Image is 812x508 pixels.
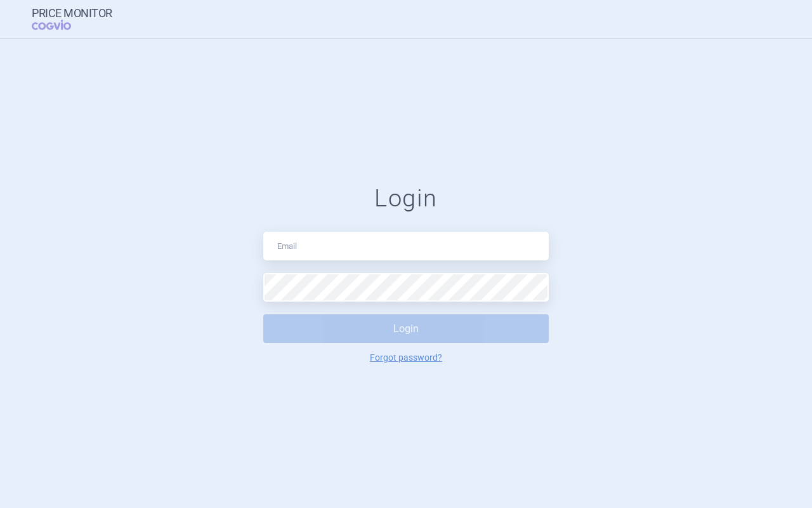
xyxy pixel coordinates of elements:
strong: Price Monitor [32,7,112,20]
input: Email [263,232,549,260]
span: COGVIO [32,20,89,30]
a: Forgot password? [370,353,442,362]
a: Price MonitorCOGVIO [32,7,112,31]
h1: Login [263,184,549,213]
button: Login [263,314,549,343]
